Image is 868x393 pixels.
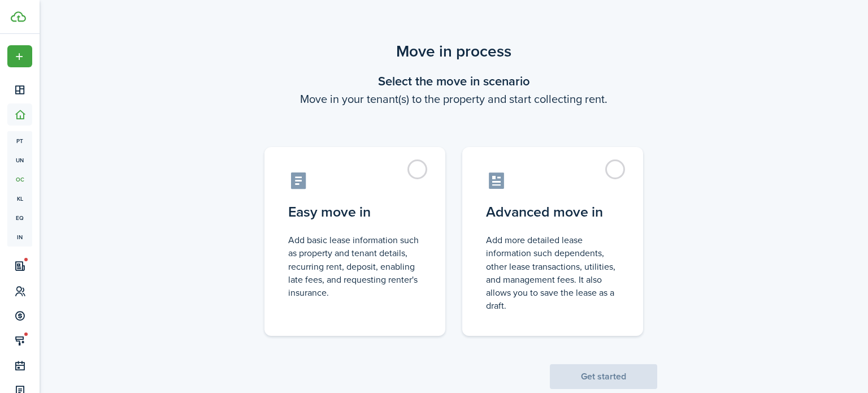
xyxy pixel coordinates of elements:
a: in [7,227,32,247]
control-radio-card-title: Advanced move in [486,202,619,222]
control-radio-card-title: Easy move in [288,202,422,222]
wizard-step-header-title: Select the move in scenario [250,72,657,90]
a: oc [7,170,32,189]
scenario-title: Move in process [250,40,657,63]
button: Open menu [7,45,32,67]
a: un [7,150,32,170]
img: TenantCloud [11,11,26,22]
control-radio-card-description: Add more detailed lease information such dependents, other lease transactions, utilities, and man... [486,234,619,312]
wizard-step-header-description: Move in your tenant(s) to the property and start collecting rent. [250,90,657,107]
control-radio-card-description: Add basic lease information such as property and tenant details, recurring rent, deposit, enablin... [288,234,422,299]
a: pt [7,131,32,150]
a: eq [7,208,32,227]
a: kl [7,189,32,208]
